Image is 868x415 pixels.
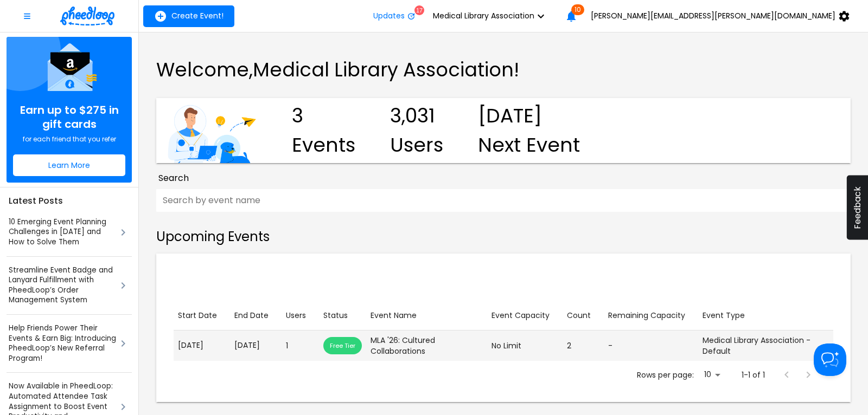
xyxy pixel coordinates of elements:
[582,5,864,27] button: [PERSON_NAME][EMAIL_ADDRESS][PERSON_NAME][DOMAIN_NAME]
[23,135,116,143] span: for each friend that you refer
[390,131,443,160] p: Users
[414,5,424,15] div: 17
[174,267,833,301] div: Table Toolbar
[13,154,125,176] button: Learn More
[567,309,591,322] div: Count
[230,306,273,326] button: Sort
[292,131,355,160] p: Events
[742,369,765,380] p: 1-1 of 1
[60,7,114,25] img: logo
[608,309,685,322] div: Remaining Capacity
[373,11,405,20] span: Updates
[814,343,846,376] iframe: Help Scout Beacon - Open
[366,306,421,326] button: Sort
[698,367,724,382] div: 10
[234,340,277,351] p: [DATE]
[492,340,558,351] div: No Limit
[286,340,315,351] div: 1
[492,309,550,322] div: Event Capacity
[433,11,534,20] span: Medical Library Association
[323,341,362,350] span: free tier
[637,369,694,380] p: Rows per page:
[560,5,582,27] button: 10
[698,306,749,326] button: Sort
[371,309,417,322] div: Event Name
[48,161,90,170] span: Learn More
[478,101,580,131] p: [DATE]
[323,337,362,354] div: This event will not use user credits while it has fewer than 100 attendees.
[9,323,117,364] a: Help Friends Power Their Events & Earn Big: Introducing PheedLoop’s New Referral Program!
[567,340,599,351] div: 2
[9,265,117,306] a: Streamline Event Badge and Lanyard Fulfillment with PheedLoop’s Order Management System
[478,131,580,160] p: Next Event
[171,11,224,20] span: Create Event!
[487,306,554,326] button: Sort
[282,306,310,326] button: Sort
[563,306,595,326] button: Sort
[234,309,269,322] div: End Date
[571,4,584,15] span: 10
[424,5,560,27] button: Medical Library Association
[156,189,851,212] input: Search by event name
[323,309,348,322] div: Status
[286,309,306,322] div: Users
[7,194,132,208] h4: Latest Posts
[365,5,424,27] button: Updates17
[9,217,117,248] a: 10 Emerging Event Planning Challenges in [DATE] and How to Solve Them
[13,103,125,131] span: Earn up to $275 in gift cards
[852,186,863,229] span: Feedback
[156,59,851,81] h1: Welcome, Medical Library Association !
[143,5,234,27] button: add-event
[156,229,851,245] h2: Upcoming Events
[42,43,97,91] img: Referral
[158,172,189,185] span: Search
[178,340,226,351] p: [DATE]
[390,101,443,131] p: 3,031
[371,335,483,356] div: MLA '26: Cultured Collaborations
[608,340,694,351] div: -
[178,309,217,322] div: Start Date
[292,101,355,131] p: 3
[591,11,835,20] span: [PERSON_NAME][EMAIL_ADDRESS][PERSON_NAME][DOMAIN_NAME]
[604,306,690,326] button: Sort
[174,306,221,326] button: Sort
[165,98,257,163] img: Event List
[703,335,829,356] div: Medical Library Association - Default
[703,309,745,322] div: Event Type
[319,306,352,326] button: Sort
